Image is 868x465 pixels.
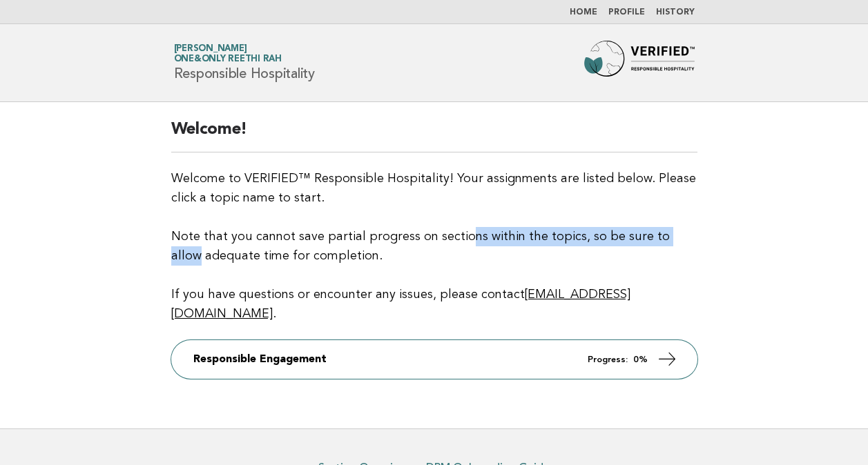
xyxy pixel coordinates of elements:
[656,8,695,17] a: History
[570,8,597,17] a: Home
[633,355,648,364] strong: 0%
[171,119,697,152] h2: Welcome!
[171,169,697,324] p: Welcome to VERIFIED™ Responsible Hospitality! Your assignments are listed below. Please click a t...
[171,340,697,379] a: Responsible Engagement Progress: 0%
[584,41,695,85] img: Forbes Travel Guide
[174,44,282,63] a: [PERSON_NAME]One&Only Reethi Rah
[608,8,645,17] a: Profile
[174,55,282,64] span: One&Only Reethi Rah
[174,45,315,81] h1: Responsible Hospitality
[588,355,628,364] em: Progress:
